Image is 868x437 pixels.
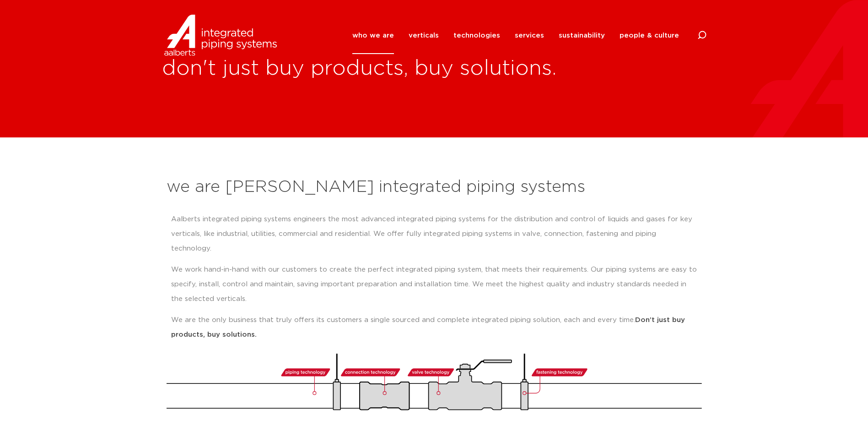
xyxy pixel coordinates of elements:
a: technologies [453,17,500,54]
nav: Menu [352,17,679,54]
a: people & culture [620,17,679,54]
h2: we are [PERSON_NAME] integrated piping systems [167,176,702,198]
a: who we are [352,17,394,54]
a: sustainability [559,17,605,54]
a: services [515,17,544,54]
p: Aalberts integrated piping systems engineers the most advanced integrated piping systems for the ... [171,212,697,256]
p: We are the only business that truly offers its customers a single sourced and complete integrated... [171,313,697,342]
p: We work hand-in-hand with our customers to create the perfect integrated piping system, that meet... [171,262,697,306]
a: verticals [409,17,439,54]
